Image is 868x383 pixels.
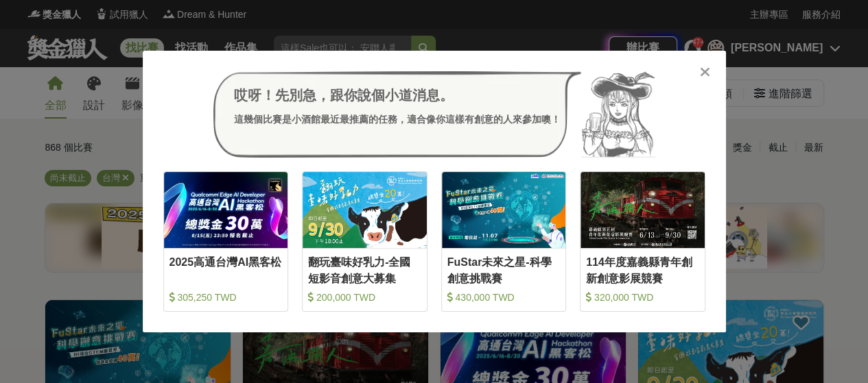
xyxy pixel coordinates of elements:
[447,254,561,285] div: FuStar未來之星-科學創意挑戰賽
[586,254,699,285] div: 114年度嘉義縣青年創新創意影展競賽
[234,112,561,127] div: 這幾個比賽是小酒館最近最推薦的任務，適合像你這樣有創意的人來參加噢！
[169,254,283,285] div: 2025高通台灣AI黑客松
[302,171,427,312] a: Cover Image翻玩臺味好乳力-全國短影音創意大募集 200,000 TWD
[581,71,655,158] img: Avatar
[580,172,705,248] img: Cover Image
[308,291,421,304] div: 200,000 TWD
[163,171,289,312] a: Cover Image2025高通台灣AI黑客松 305,250 TWD
[447,291,561,304] div: 430,000 TWD
[308,254,421,285] div: 翻玩臺味好乳力-全國短影音創意大募集
[234,85,561,106] div: 哎呀！先別急，跟你說個小道消息。
[303,172,427,248] img: Cover Image
[586,291,699,304] div: 320,000 TWD
[169,291,283,304] div: 305,250 TWD
[441,171,567,312] a: Cover ImageFuStar未來之星-科學創意挑戰賽 430,000 TWD
[442,172,566,248] img: Cover Image
[164,172,288,248] img: Cover Image
[580,171,705,312] a: Cover Image114年度嘉義縣青年創新創意影展競賽 320,000 TWD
